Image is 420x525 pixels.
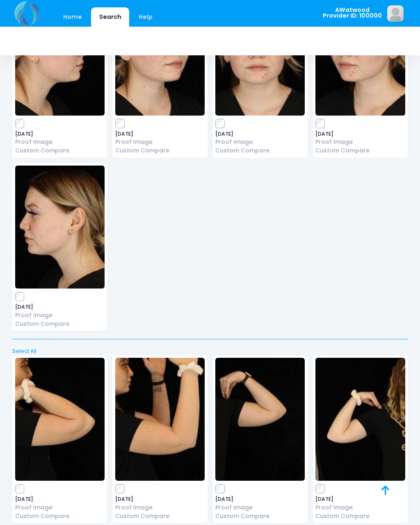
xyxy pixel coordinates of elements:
span: [DATE] [115,497,205,502]
a: Custom Compare [215,146,305,155]
span: [DATE] [115,132,205,136]
img: image [387,5,404,22]
img: image [115,358,205,481]
a: Proof Image [315,503,405,512]
span: [DATE] [315,497,405,502]
a: Proof Image [15,503,105,512]
a: Proof Image [115,503,205,512]
a: Help [131,7,161,27]
img: image [215,358,305,481]
a: Proof Image [15,138,105,146]
img: image [15,166,105,289]
a: Custom Compare [115,512,205,520]
a: Proof Image [315,138,405,146]
a: Custom Compare [115,146,205,155]
a: Custom Compare [15,320,105,328]
a: Search [91,7,129,27]
span: [DATE] [15,497,105,502]
a: Proof Image [215,503,305,512]
a: Select All [10,347,411,355]
a: Custom Compare [15,512,105,520]
a: Custom Compare [315,146,405,155]
span: [DATE] [215,497,305,502]
img: image [315,358,405,481]
span: AWatwood Provider ID: 100000 [323,7,382,19]
span: [DATE] [215,132,305,136]
a: Proof Image [115,138,205,146]
a: Custom Compare [15,146,105,155]
a: Home [55,7,90,27]
a: Proof Image [15,311,105,320]
a: Custom Compare [215,512,305,520]
img: image [15,358,105,481]
span: [DATE] [315,132,405,136]
a: Proof Image [215,138,305,146]
span: [DATE] [15,305,105,309]
a: Custom Compare [315,512,405,520]
span: [DATE] [15,132,105,136]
